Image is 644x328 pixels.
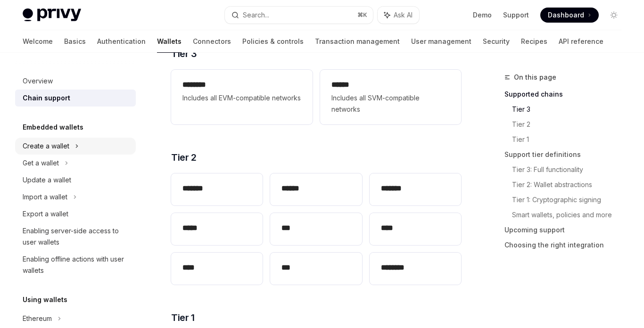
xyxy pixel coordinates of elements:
[548,10,584,20] span: Dashboard
[559,30,603,53] a: API reference
[23,174,71,186] div: Update a wallet
[23,313,52,324] div: Ethereum
[97,30,146,53] a: Authentication
[357,11,367,19] span: ⌘ K
[225,7,373,24] button: Search...⌘K
[23,294,67,305] h5: Using wallets
[512,117,629,132] a: Tier 2
[23,225,130,248] div: Enabling server-side access to user wallets
[23,140,69,152] div: Create a wallet
[171,151,196,164] span: Tier 2
[23,157,59,169] div: Get a wallet
[473,10,492,20] a: Demo
[514,72,556,83] span: On this page
[64,30,86,53] a: Basics
[23,191,67,203] div: Import a wallet
[23,75,53,87] div: Overview
[504,222,629,238] a: Upcoming support
[512,192,629,207] a: Tier 1: Cryptographic signing
[504,87,629,102] a: Supported chains
[512,207,629,222] a: Smart wallets, policies and more
[483,30,510,53] a: Security
[504,147,629,162] a: Support tier definitions
[157,30,182,53] a: Wallets
[15,222,136,251] a: Enabling server-side access to user wallets
[171,47,197,60] span: Tier 3
[23,8,81,22] img: light logo
[503,10,529,20] a: Support
[504,238,629,253] a: Choosing the right integration
[15,205,136,222] a: Export a wallet
[378,7,419,24] button: Ask AI
[606,8,621,23] button: Toggle dark mode
[512,132,629,147] a: Tier 1
[243,9,269,21] div: Search...
[171,70,312,124] a: **** ***Includes all EVM-compatible networks
[15,251,136,279] a: Enabling offline actions with user wallets
[540,8,599,23] a: Dashboard
[411,30,471,53] a: User management
[394,10,413,20] span: Ask AI
[23,208,68,220] div: Export a wallet
[23,92,70,104] div: Chain support
[23,254,130,276] div: Enabling offline actions with user wallets
[521,30,547,53] a: Recipes
[512,177,629,192] a: Tier 2: Wallet abstractions
[15,90,136,107] a: Chain support
[15,73,136,90] a: Overview
[182,92,301,104] span: Includes all EVM-compatible networks
[512,102,629,117] a: Tier 3
[193,30,231,53] a: Connectors
[320,70,461,124] a: **** *Includes all SVM-compatible networks
[15,172,136,189] a: Update a wallet
[242,30,304,53] a: Policies & controls
[331,92,450,115] span: Includes all SVM-compatible networks
[315,30,400,53] a: Transaction management
[23,122,83,133] h5: Embedded wallets
[171,311,194,324] span: Tier 1
[512,162,629,177] a: Tier 3: Full functionality
[23,30,53,53] a: Welcome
